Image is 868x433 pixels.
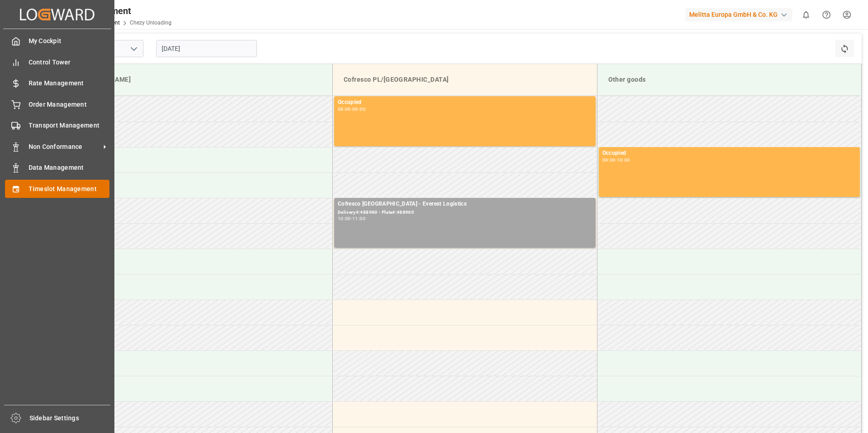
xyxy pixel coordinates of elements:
[156,40,257,57] input: DD.MM.YYYY
[617,158,630,162] div: 10:00
[5,159,109,177] a: Data Management
[29,58,110,67] span: Control Tower
[338,200,592,209] div: Cofresco [GEOGRAPHIC_DATA] - Everest Logistics
[351,107,352,111] div: -
[29,79,110,88] span: Rate Management
[29,142,100,152] span: Non Conformance
[29,121,110,130] span: Transport Management
[127,42,140,56] button: open menu
[5,180,109,197] a: Timeslot Management
[29,184,110,194] span: Timeslot Management
[340,71,590,88] div: Cofresco PL/[GEOGRAPHIC_DATA]
[686,6,796,23] button: Melitta Europa GmbH & Co. KG
[29,36,110,46] span: My Cockpit
[5,117,109,134] a: Transport Management
[602,158,616,162] div: 09:00
[338,216,351,221] div: 10:00
[602,149,857,158] div: Occupied
[5,95,109,113] a: Order Management
[686,8,792,21] div: Melitta Europa GmbH & Co. KG
[5,32,109,50] a: My Cockpit
[338,107,351,111] div: 08:00
[29,163,110,172] span: Data Management
[5,74,109,92] a: Rate Management
[29,100,110,109] span: Order Management
[352,107,365,111] div: 09:00
[338,98,592,107] div: Occupied
[816,5,837,25] button: Help Center
[605,71,854,88] div: Other goods
[351,216,352,221] div: -
[615,158,616,162] div: -
[338,209,592,216] div: Delivery#:488960 - Plate#:488960
[30,413,111,423] span: Sidebar Settings
[796,5,816,25] button: show 0 new notifications
[75,71,325,88] div: [PERSON_NAME]
[352,216,365,221] div: 11:00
